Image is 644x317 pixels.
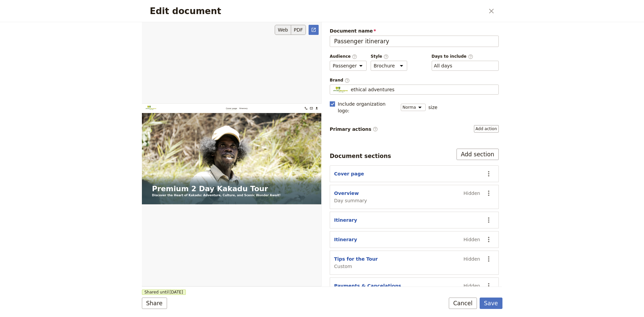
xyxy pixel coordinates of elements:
[371,54,407,59] span: Style
[334,190,359,197] button: Overview
[334,256,378,262] button: Tips for the Tour
[330,77,499,83] span: Brand
[483,253,494,265] button: Actions
[457,149,499,160] button: Add section
[373,126,378,132] span: ​
[464,256,480,262] span: Hidden
[474,125,499,133] button: Primary actions​
[334,170,364,177] button: Cover page
[334,282,401,289] button: Payments & Cancelations
[352,54,357,59] span: ​
[334,197,367,204] span: Day summary
[383,54,389,59] span: ​
[371,61,407,71] select: Style​
[150,6,484,16] h2: Edit document
[24,214,332,224] p: Discover the Heart of Kakadu: Adventure, Culture, and Scenic Wonder Await!
[334,217,357,223] button: Itinerary
[333,86,348,93] img: Profile
[8,4,67,16] img: ethical adventures logo
[334,263,378,270] span: Custom
[330,36,499,47] input: Document name
[432,54,499,59] span: Days to include
[468,54,473,59] span: ​
[233,7,253,15] a: Itinerary
[413,5,424,17] button: Download pdf
[142,289,186,295] span: Shared until
[169,289,183,295] span: [DATE]
[351,86,394,93] span: ethical adventures
[464,282,480,289] span: Hidden
[344,78,350,83] span: ​
[330,126,378,133] span: Primary actions
[338,101,397,114] span: Include organization logo :
[400,5,411,17] a: office@ethicaladventures.com.au
[291,25,306,35] button: PDF
[483,188,494,199] button: Actions
[483,280,494,292] button: Actions
[142,298,167,309] button: Share
[387,5,398,17] button: 0488442269
[275,25,291,35] button: Web
[334,236,357,243] button: Itinerary
[428,104,437,111] span: size
[434,62,452,69] button: Days to include​Clear input
[480,298,502,309] button: Save
[483,214,494,226] button: Actions
[483,168,494,179] button: Actions
[449,298,477,309] button: Cancel
[483,234,494,245] button: Actions
[330,28,499,34] span: Document name
[330,61,367,71] select: Audience​
[330,54,367,59] span: Audience
[201,7,228,15] a: Cover page
[486,5,497,17] button: Close dialog
[464,236,480,243] span: Hidden
[330,152,391,160] div: Document sections
[309,25,319,35] a: Open full preview
[464,190,480,197] span: Hidden
[24,194,332,213] h1: Premium 2 Day Kakadu Tour
[401,104,426,111] select: size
